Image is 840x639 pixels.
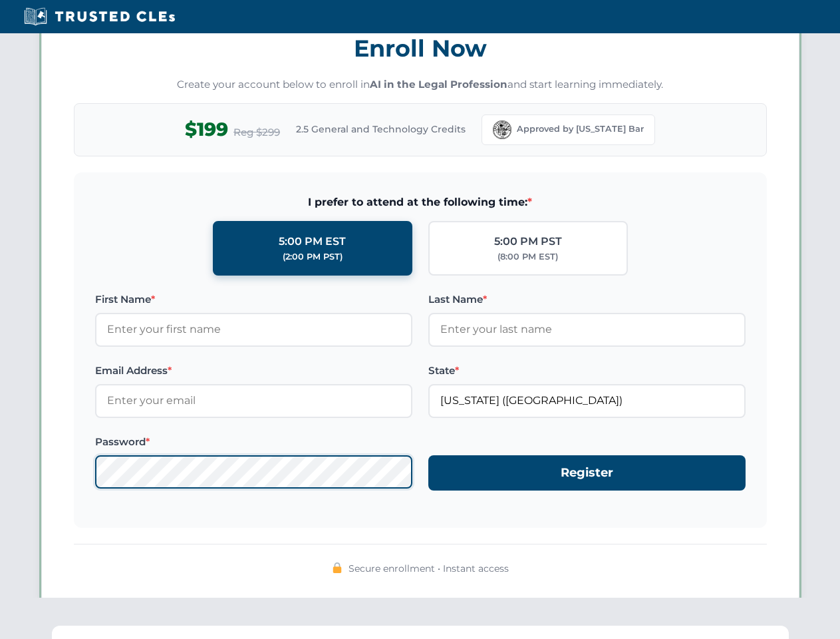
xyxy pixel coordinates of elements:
[428,363,746,379] label: State
[296,122,466,136] span: 2.5 General and Technology Credits
[497,250,558,264] div: (8:00 PM EST)
[20,7,179,27] img: Trusted CLEs
[95,194,746,211] span: I prefer to attend at the following time:
[349,561,509,576] span: Secure enrollment • Instant access
[370,78,507,91] strong: AI in the Legal Profession
[493,120,511,139] img: Florida Bar
[95,313,412,346] input: Enter your first name
[233,124,280,140] span: Reg $299
[95,292,412,308] label: First Name
[428,292,746,308] label: Last Name
[428,313,746,346] input: Enter your last name
[428,384,746,417] input: Florida (FL)
[279,233,346,250] div: 5:00 PM EST
[428,455,746,491] button: Register
[74,27,767,69] h3: Enroll Now
[95,384,412,417] input: Enter your email
[95,434,412,450] label: Password
[95,363,412,379] label: Email Address
[185,114,228,144] span: $199
[494,233,562,250] div: 5:00 PM PST
[332,562,343,573] img: 🔒
[74,77,767,93] p: Create your account below to enroll in and start learning immediately.
[517,122,644,136] span: Approved by [US_STATE] Bar
[283,250,343,264] div: (2:00 PM PST)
